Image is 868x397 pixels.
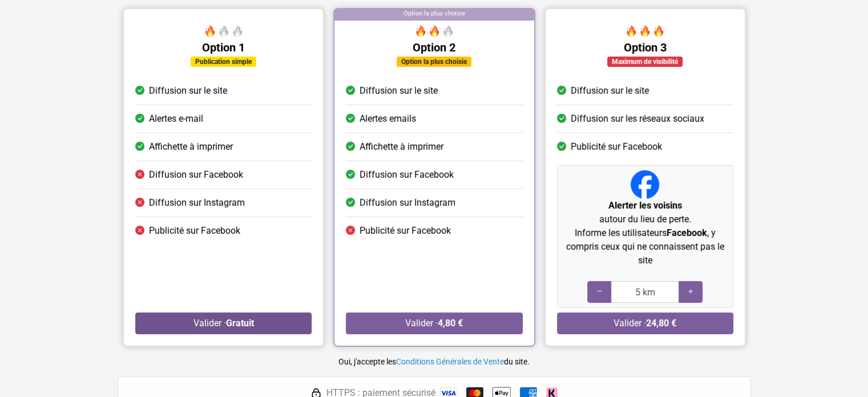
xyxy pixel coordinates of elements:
div: Maximum de visibilité [607,57,683,67]
div: Option la plus choisie [334,9,534,21]
span: Publicité sur Facebook [570,140,661,154]
button: Valider ·24,80 € [556,312,733,334]
span: Affichette à imprimer [149,140,233,154]
span: Diffusion sur Instagram [149,196,245,210]
p: autour du lieu de perte. [562,199,728,226]
span: Alertes emails [360,112,416,126]
a: Conditions Générales de Vente [396,357,504,366]
div: Option la plus choisie [397,57,471,67]
span: Alertes e-mail [149,112,203,126]
button: Valider ·Gratuit [135,312,312,334]
span: Diffusion sur le site [570,84,648,98]
span: Publicité sur Facebook [360,224,451,238]
span: Diffusion sur Facebook [360,168,454,182]
strong: Gratuit [225,318,253,328]
span: Publicité sur Facebook [149,224,240,238]
small: Oui, j'accepte les du site. [338,357,530,366]
strong: 4,80 € [438,318,463,328]
strong: Facebook [666,227,706,238]
span: Diffusion sur Facebook [149,168,243,182]
span: Diffusion sur Instagram [360,196,455,210]
h5: Option 3 [556,41,733,54]
p: Informe les utilisateurs , y compris ceux qui ne connaissent pas le site [562,226,728,267]
span: Diffusion sur les réseaux sociaux [570,112,704,126]
span: Affichette à imprimer [360,140,443,154]
span: Diffusion sur le site [149,84,227,98]
div: Publication simple [191,57,256,67]
img: Facebook [631,170,659,199]
h5: Option 2 [346,41,522,54]
h5: Option 1 [135,41,312,54]
strong: Alerter les voisins [608,200,681,211]
strong: 24,80 € [646,318,676,328]
span: Diffusion sur le site [360,84,438,98]
button: Valider ·4,80 € [346,312,522,334]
